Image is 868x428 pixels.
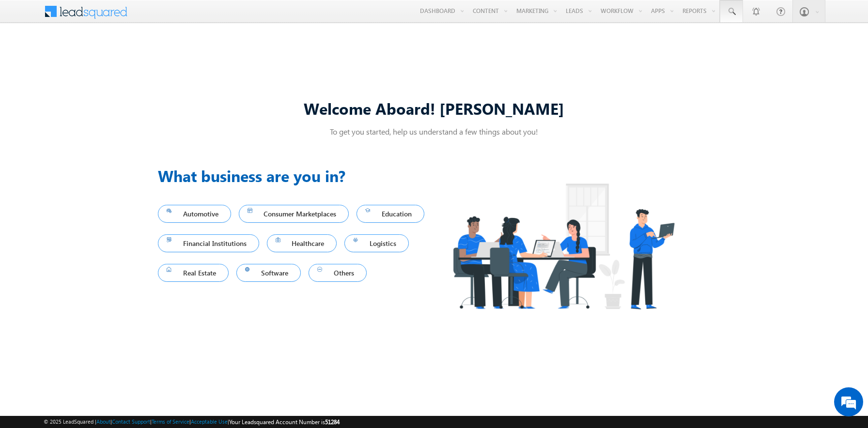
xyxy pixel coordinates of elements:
[325,418,340,426] span: 51284
[152,418,189,425] a: Terms of Service
[229,418,340,426] span: Your Leadsquared Account Number is
[353,237,400,250] span: Logistics
[317,266,358,279] span: Others
[158,164,434,187] h3: What business are you in?
[245,266,293,279] span: Software
[167,266,220,279] span: Real Estate
[365,207,416,220] span: Education
[248,207,341,220] span: Consumer Marketplaces
[158,126,710,137] p: To get you started, help us understand a few things about you!
[112,418,150,425] a: Contact Support
[158,98,710,119] div: Welcome Aboard! [PERSON_NAME]
[44,417,340,427] span: © 2025 LeadSquared | | | | |
[434,164,693,328] img: Industry.png
[167,207,222,220] span: Automotive
[276,237,328,250] span: Healthcare
[96,418,110,425] a: About
[167,237,250,250] span: Financial Institutions
[191,418,228,425] a: Acceptable Use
